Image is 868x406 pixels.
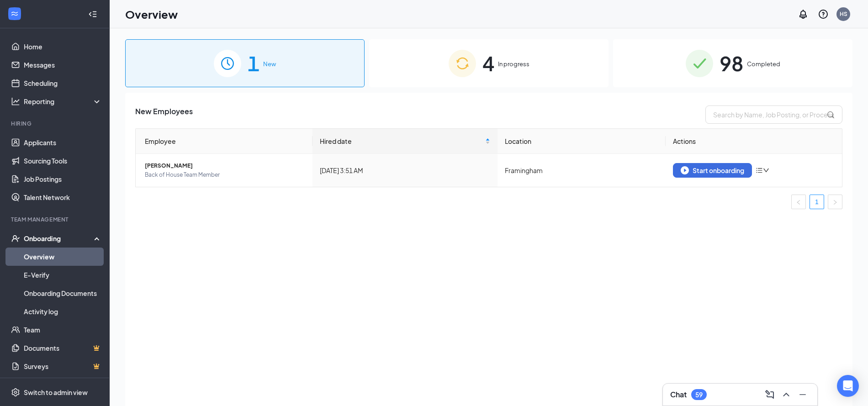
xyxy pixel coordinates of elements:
[10,9,19,18] svg: WorkstreamLogo
[763,167,769,174] span: down
[24,339,102,357] a: DocumentsCrown
[695,391,703,399] div: 59
[837,375,859,397] div: Open Intercom Messenger
[498,59,529,69] span: In progress
[796,200,801,205] span: left
[24,170,102,188] a: Job Postings
[24,284,102,302] a: Onboarding Documents
[720,47,743,79] span: 98
[145,170,305,179] span: Back of House Team Member
[24,266,102,284] a: E-Verify
[24,188,102,206] a: Talent Network
[24,133,102,152] a: Applicants
[828,195,842,209] li: Next Page
[11,216,100,223] div: Team Management
[88,10,97,19] svg: Collapse
[24,302,102,321] a: Activity log
[24,388,88,397] div: Switch to admin view
[764,389,775,400] svg: ComposeMessage
[781,389,792,400] svg: ChevronUp
[320,136,484,146] span: Hired date
[11,120,100,127] div: Hiring
[828,195,842,209] button: right
[24,234,94,243] div: Onboarding
[705,105,842,124] input: Search by Name, Job Posting, or Process
[24,248,102,266] a: Overview
[125,6,178,22] h1: Overview
[136,129,312,154] th: Employee
[762,387,777,402] button: ComposeMessage
[791,195,806,209] button: left
[798,9,809,20] svg: Notifications
[11,388,20,397] svg: Settings
[24,74,102,92] a: Scheduling
[24,97,102,106] div: Reporting
[11,234,20,243] svg: UserCheck
[681,166,744,174] div: Start onboarding
[756,167,763,174] span: bars
[673,163,752,178] button: Start onboarding
[320,165,491,175] div: [DATE] 3:51 AM
[11,97,20,106] svg: Analysis
[779,387,794,402] button: ChevronUp
[24,152,102,170] a: Sourcing Tools
[24,357,102,375] a: SurveysCrown
[747,59,780,69] span: Completed
[482,47,494,79] span: 4
[263,59,276,69] span: New
[791,195,806,209] li: Previous Page
[797,389,808,400] svg: Minimize
[24,321,102,339] a: Team
[810,195,824,209] li: 1
[498,154,665,187] td: Framingham
[818,9,829,20] svg: QuestionInfo
[795,387,810,402] button: Minimize
[135,105,193,124] span: New Employees
[832,200,838,205] span: right
[840,10,847,18] div: HS
[666,129,842,154] th: Actions
[498,129,665,154] th: Location
[670,390,687,400] h3: Chat
[24,56,102,74] a: Messages
[248,47,259,79] span: 1
[145,161,305,170] span: [PERSON_NAME]
[24,37,102,56] a: Home
[810,195,824,209] a: 1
